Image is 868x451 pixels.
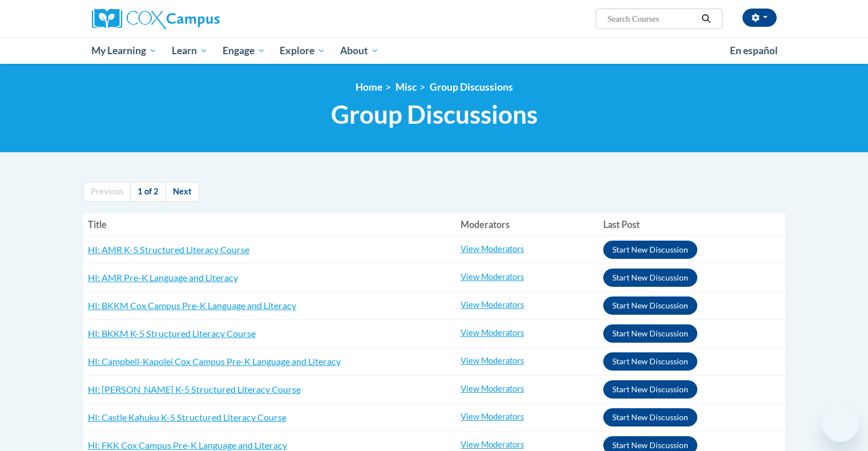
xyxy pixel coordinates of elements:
a: View Moderators [461,412,524,421]
a: Next [165,182,199,202]
span: Misc [395,81,417,93]
a: HI: AMR Pre-K Language and Literacy [88,272,238,283]
span: Last Post [603,219,640,230]
a: Engage [215,38,273,64]
span: My Learning [91,44,157,58]
a: HI: Campbell-Kapolei Cox Campus Pre-K Language and Literacy [88,356,341,367]
a: View Moderators [461,384,524,393]
a: 1 of 2 [130,182,166,202]
a: About [333,38,386,64]
span: Title [88,219,107,230]
img: Cox Campus [92,9,220,29]
a: Home [356,81,382,93]
button: Start New Discussion [603,352,697,371]
button: Start New Discussion [603,241,697,259]
a: Learn [164,38,215,64]
a: View Moderators [461,244,524,254]
a: En español [722,39,785,63]
input: Search Courses [606,12,697,26]
a: HI: BKKM K-5 Structured Literacy Course [88,328,256,339]
a: HI: BKKM Cox Campus Pre-K Language and Literacy [88,300,296,311]
button: Start New Discussion [603,408,697,426]
a: View Moderators [461,440,524,449]
div: Main menu [75,38,794,64]
button: Start New Discussion [603,269,697,287]
a: HI: [PERSON_NAME] K-5 Structured Literacy Course [88,384,301,395]
button: Start New Discussion [603,324,697,343]
span: Explore [280,44,325,58]
button: Search [697,12,714,26]
button: Account Settings [742,9,777,27]
span: About [340,44,379,58]
a: My Learning [84,38,165,64]
span: En español [730,44,778,56]
button: Start New Discussion [603,296,697,315]
a: Cox Campus [92,9,309,29]
a: View Moderators [461,328,524,338]
a: Explore [272,38,333,64]
span: Moderators [461,219,510,230]
a: Group Discussions [430,81,513,93]
span: Engage [223,44,265,58]
a: HI: AMR K-5 Structured Literacy Course [88,244,249,255]
button: Start New Discussion [603,380,697,399]
nav: Page navigation col-md-12 [83,182,785,202]
span: Learn [172,44,208,58]
a: View Moderators [461,356,524,365]
a: HI: FKK Cox Campus Pre-K Language and Literacy [88,440,287,450]
iframe: Button to launch messaging window [822,405,859,442]
a: View Moderators [461,300,524,310]
a: Previous [83,182,131,202]
span: Group Discussions [331,99,538,129]
a: View Moderators [461,272,524,282]
a: HI: Castle Kahuku K-5 Structured Literacy Course [88,412,286,422]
